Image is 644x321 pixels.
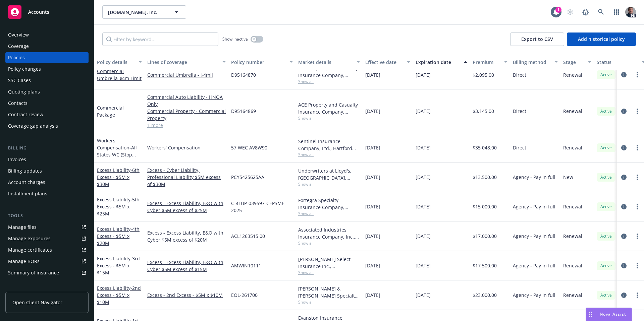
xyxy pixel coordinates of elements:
div: Status [597,59,638,66]
a: more [633,203,641,211]
span: Renewal [563,108,582,115]
a: more [633,262,641,270]
a: circleInformation [620,203,628,211]
a: Excess - Excess Liability, E&O with Cyber $5M excess of $25M [147,200,226,214]
a: Summary of insurance [5,267,89,278]
a: Switch app [610,5,623,19]
span: Renewal [563,203,582,210]
span: C-4LUP-039597-CEPSME-2025 [231,200,293,214]
span: $3,145.00 [473,108,494,115]
div: Policy changes [8,64,41,74]
a: Coverage gap analysis [5,121,89,131]
span: [DATE] [416,71,431,78]
img: photo [625,7,636,17]
a: Excess Liability [97,167,140,187]
a: more [633,144,641,152]
span: Direct [513,71,526,78]
a: Excess Liability [97,285,141,305]
a: Manage files [5,222,89,233]
span: $23,000.00 [473,292,497,299]
span: [DATE] [365,108,380,115]
button: Market details [296,54,363,70]
div: Invoices [8,154,26,165]
a: Excess Liability [97,226,140,246]
div: Premium [473,59,500,66]
a: Contract review [5,109,89,120]
div: Stage [563,59,584,66]
span: Renewal [563,292,582,299]
button: Add historical policy [567,33,636,46]
span: $17,500.00 [473,262,497,269]
input: Filter by keyword... [102,33,218,46]
span: Direct [513,144,526,151]
a: Account charges [5,177,89,188]
a: Policy changes [5,64,89,74]
span: Agency - Pay in full [513,174,555,181]
span: Agency - Pay in full [513,262,555,269]
a: Invoices [5,154,89,165]
span: - $4m Limit [118,75,142,81]
button: Effective date [363,54,413,70]
button: Policy number [228,54,296,70]
div: Associated Industries Insurance Company, Inc., AmTrust Financial Services, RT Specialty Insurance... [298,226,360,240]
span: - 2nd Excess - $5M x $10M [97,285,141,305]
span: [DATE] [365,262,380,269]
a: Manage certificates [5,245,89,255]
div: ACE Property and Casualty Insurance Company, Chubb Group [298,65,360,79]
a: Commercial Umbrella - $4mil [147,71,226,78]
a: Manage exposures [5,233,89,244]
a: more [633,107,641,115]
span: Show all [298,181,360,187]
a: Policies [5,52,89,63]
span: Show inactive [222,36,248,42]
div: Quoting plans [8,86,40,97]
div: [PERSON_NAME] & [PERSON_NAME] Specialty Insurance Company, [PERSON_NAME] & [PERSON_NAME] ([GEOGRA... [298,285,360,299]
div: Overview [8,29,29,40]
span: $13,500.00 [473,174,497,181]
div: Expiration date [416,59,460,66]
span: [DATE] [365,292,380,299]
span: Open Client Navigator [12,299,62,306]
a: Excess - Cyber Liability, Professional Liability $5M excess of $30M [147,167,226,188]
button: Premium [470,54,510,70]
a: circleInformation [620,71,628,79]
button: [DOMAIN_NAME], Inc. [102,5,186,19]
span: Active [599,145,613,151]
span: [DATE] [365,203,380,210]
div: Installment plans [8,188,47,199]
span: [DATE] [416,144,431,151]
div: Account charges [8,177,45,188]
span: PCY5425625AA [231,174,264,181]
div: Summary of insurance [8,267,59,278]
span: Renewal [563,144,582,151]
span: Renewal [563,71,582,78]
a: Accounts [5,3,89,21]
span: Active [599,292,613,298]
a: circleInformation [620,107,628,115]
span: $2,095.00 [473,71,494,78]
a: Manage BORs [5,256,89,267]
span: Accounts [28,9,49,15]
span: Export to CSV [521,36,553,42]
span: [DATE] [416,174,431,181]
a: more [633,71,641,79]
span: Show all [298,240,360,246]
a: more [633,232,641,240]
span: $15,000.00 [473,203,497,210]
a: SSC Cases [5,75,89,86]
span: $17,000.00 [473,233,497,240]
a: circleInformation [620,291,628,299]
button: Nova Assist [586,308,632,321]
span: [DATE] [365,233,380,240]
a: more [633,173,641,181]
span: - 4th Excess - $5M x $20M [97,226,140,246]
span: Show all [298,79,360,84]
span: Show all [298,152,360,157]
div: Policies [8,52,25,63]
span: [DATE] [365,144,380,151]
a: Billing updates [5,166,89,176]
a: Installment plans [5,188,89,199]
a: Excess - Excess Liability, E&O with Cyber $5M excess of $15M [147,259,226,273]
span: Nova Assist [600,311,626,317]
